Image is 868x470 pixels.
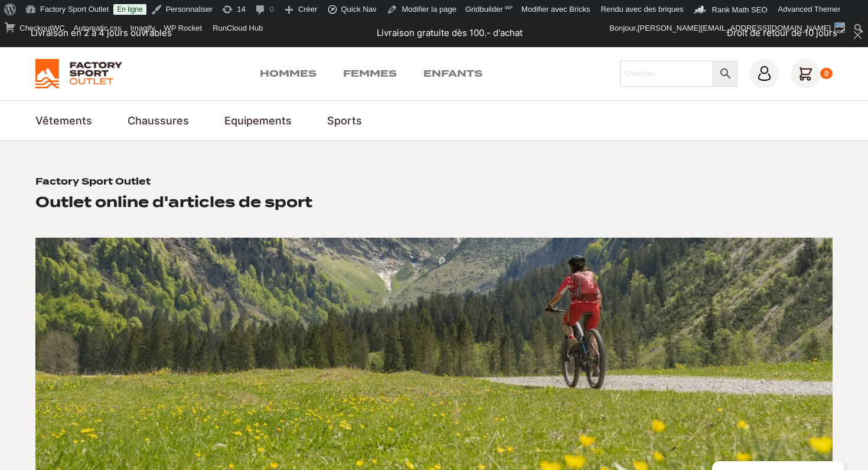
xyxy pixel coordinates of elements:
span: Rank Math SEO [712,5,768,14]
div: 0 [820,68,833,80]
a: Imagify [126,19,160,38]
a: Vêtements [35,113,92,129]
a: Equipements [224,113,292,129]
a: Automatic.css [70,19,126,38]
a: WP Rocket [159,19,207,38]
p: Livraison gratuite dès 100.- d'achat [377,27,523,40]
a: Hommes [260,67,316,81]
h2: Outlet online d'articles de sport [35,193,312,211]
a: Chaussures [128,113,189,129]
a: En ligne [113,4,146,15]
img: Factory Sport Outlet [35,59,122,88]
input: Chercher [620,61,713,87]
h1: Factory Sport Outlet [35,176,151,188]
div: RunCloud Hub [207,19,269,38]
a: Enfants [423,67,482,81]
span: [PERSON_NAME][EMAIL_ADDRESS][DOMAIN_NAME] [638,24,831,32]
a: Sports [327,113,362,129]
a: Bonjour, [605,19,850,38]
a: Femmes [343,67,397,81]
